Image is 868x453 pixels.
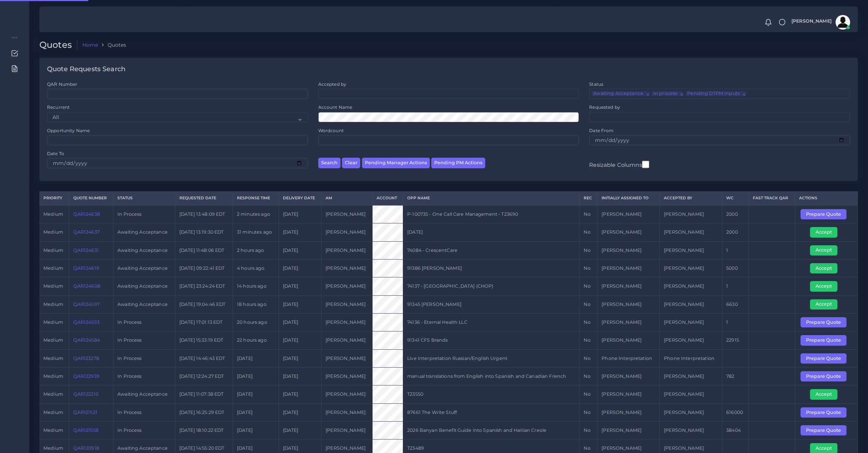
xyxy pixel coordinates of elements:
td: No [580,422,598,439]
span: medium [43,319,63,325]
a: Prepare Quote [801,427,852,433]
td: [PERSON_NAME] [598,223,660,241]
td: In Process [113,313,175,331]
a: Accept [810,301,842,307]
td: [DATE] 18:10:22 EDT [175,422,233,439]
span: medium [43,283,63,289]
td: [DATE] 13:48:09 EDT [175,205,233,223]
td: In Process [113,205,175,223]
td: [DATE] 13:19:30 EDT [175,223,233,241]
td: No [580,295,598,313]
td: T23550 [403,385,579,403]
a: Accept [810,265,842,270]
span: medium [43,337,63,343]
button: Accept [810,281,837,291]
td: 5000 [722,259,748,277]
td: Live Interpretation Russian/English Urgent [403,349,579,367]
li: Pending DTPM Inputs [685,91,746,96]
span: medium [43,265,63,271]
a: Prepare Quote [801,409,852,415]
button: Pending PM Actions [431,158,485,168]
td: [PERSON_NAME] [598,259,660,277]
a: QAR124597 [73,302,100,307]
td: 74084 - CrescentCare [403,241,579,259]
button: Prepare Quote [801,335,846,345]
a: Prepare Quote [801,337,852,343]
label: Status [589,81,603,87]
a: QAR121521 [73,410,97,415]
button: Accept [810,227,837,237]
td: 2000 [722,223,748,241]
td: [PERSON_NAME] [321,295,372,313]
a: QAR124631 [73,247,99,253]
td: [DATE] [279,205,321,223]
input: Resizable Columns [642,160,649,169]
td: [PERSON_NAME] [659,205,722,223]
td: No [580,403,598,421]
td: [PERSON_NAME] [321,259,372,277]
td: 14 hours ago [233,277,279,295]
td: [PERSON_NAME] [659,422,722,439]
label: Resizable Columns [589,160,649,169]
td: [DATE] 11:07:38 EDT [175,385,233,403]
td: [PERSON_NAME] [659,367,722,385]
td: [DATE] [279,223,321,241]
h2: Quotes [39,40,77,50]
button: Prepare Quote [801,209,846,219]
td: [PERSON_NAME] [598,403,660,421]
td: [DATE] [279,385,321,403]
a: QAR121558 [73,427,98,433]
a: QAR124593 [73,319,100,325]
td: [DATE] [279,313,321,331]
a: Home [82,41,98,49]
td: [PERSON_NAME] [598,241,660,259]
td: Phone Interpretation [659,349,722,367]
a: Accept [810,229,842,235]
a: Prepare Quote [801,355,852,361]
td: [PERSON_NAME] [659,403,722,421]
span: medium [43,302,63,307]
button: Prepare Quote [801,425,846,435]
td: 31 minutes ago [233,223,279,241]
a: Accept [810,445,842,451]
td: 91341 CFS Brands [403,331,579,349]
td: [PERSON_NAME] [598,385,660,403]
td: [PERSON_NAME] [659,385,722,403]
td: P-100735 - One Call Care Management - T23690 [403,205,579,223]
td: In Process [113,349,175,367]
td: [PERSON_NAME] [321,349,372,367]
td: [DATE] 19:04:46 EDT [175,295,233,313]
td: [DATE] [279,403,321,421]
td: [DATE] [279,367,321,385]
td: 22 hours ago [233,331,279,349]
td: [PERSON_NAME] [598,422,660,439]
a: [PERSON_NAME]avatar [788,15,853,30]
td: 2000 [722,205,748,223]
td: 1 [722,241,748,259]
td: Awaiting Acceptance [113,223,175,241]
td: [DATE] [233,349,279,367]
td: In Process [113,403,175,421]
a: QAR124584 [73,337,100,343]
td: 18 hours ago [233,295,279,313]
td: 1 [722,313,748,331]
td: [PERSON_NAME] [659,277,722,295]
a: QAR124638 [73,211,100,217]
td: [PERSON_NAME] [659,241,722,259]
label: Requested by [589,104,620,110]
th: Accepted by [659,192,722,205]
td: [PERSON_NAME] [598,205,660,223]
h4: Quote Requests Search [47,65,125,73]
td: 1 [722,277,748,295]
button: Prepare Quote [801,353,846,364]
td: [PERSON_NAME] [598,367,660,385]
td: [DATE] [233,367,279,385]
td: [PERSON_NAME] [659,223,722,241]
td: [PERSON_NAME] [598,331,660,349]
th: Account [373,192,403,205]
td: manual translations from English into Spanish and Canadian French [403,367,579,385]
td: [PERSON_NAME] [598,277,660,295]
td: [DATE] [279,422,321,439]
td: [PERSON_NAME] [659,295,722,313]
button: Prepare Quote [801,371,846,381]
